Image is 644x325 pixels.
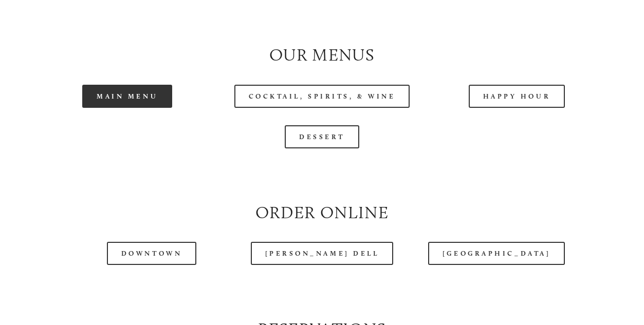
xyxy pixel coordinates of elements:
a: Dessert [285,125,359,148]
a: Happy Hour [469,85,565,108]
a: Main Menu [82,85,172,108]
a: [GEOGRAPHIC_DATA] [428,242,565,265]
a: [PERSON_NAME] Dell [251,242,394,265]
a: Cocktail, Spirits, & Wine [234,85,410,108]
a: Downtown [107,242,196,265]
h2: Order Online [39,201,605,225]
